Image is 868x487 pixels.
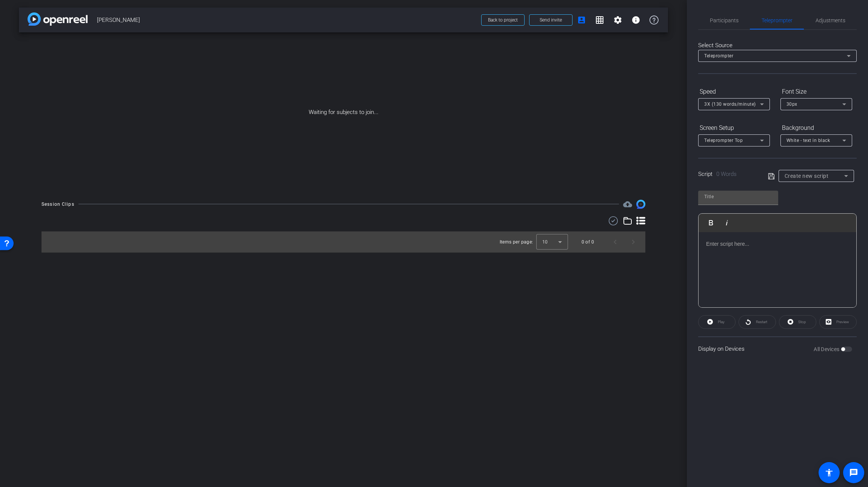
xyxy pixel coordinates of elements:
div: Background [780,122,852,134]
div: Script [698,170,757,179]
span: Send invite [540,17,562,23]
span: [PERSON_NAME] [97,12,477,28]
mat-icon: settings [613,15,622,25]
span: 30px [786,102,797,107]
span: Participants [710,18,739,23]
button: Send invite [529,14,573,26]
button: Previous page [606,233,624,251]
span: Teleprompter Top [704,138,743,143]
button: Italic (⌘I) [720,215,734,230]
mat-icon: cloud_upload [623,200,632,209]
span: Create new script [785,173,829,179]
div: Select Source [698,41,857,50]
div: Speed [698,85,770,98]
img: app-logo [28,12,88,26]
div: Display on Devices [698,336,857,361]
mat-icon: account_box [577,15,586,25]
input: Title [704,192,772,201]
span: White - text in black [786,138,830,143]
label: All Devices [814,345,841,353]
div: Waiting for subjects to join... [19,32,668,192]
div: 0 of 0 [582,238,594,246]
div: Items per page: [500,238,533,246]
div: Screen Setup [698,122,770,134]
button: Back to project [481,14,525,26]
span: Adjustments [816,18,845,23]
mat-icon: accessibility [825,468,834,477]
img: Session clips [636,200,645,209]
div: Font Size [780,85,852,98]
mat-icon: message [849,468,858,477]
div: Session Clips [42,200,74,208]
button: Bold (⌘B) [704,215,718,230]
button: Next page [624,233,642,251]
span: Destinations for your clips [623,200,632,209]
span: 0 Words [716,171,737,177]
span: 3X (130 words/minute) [704,102,756,107]
span: Teleprompter [704,53,733,59]
mat-icon: info [631,15,640,25]
span: Back to project [488,17,518,23]
mat-icon: grid_on [595,15,604,25]
span: Teleprompter [762,18,793,23]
